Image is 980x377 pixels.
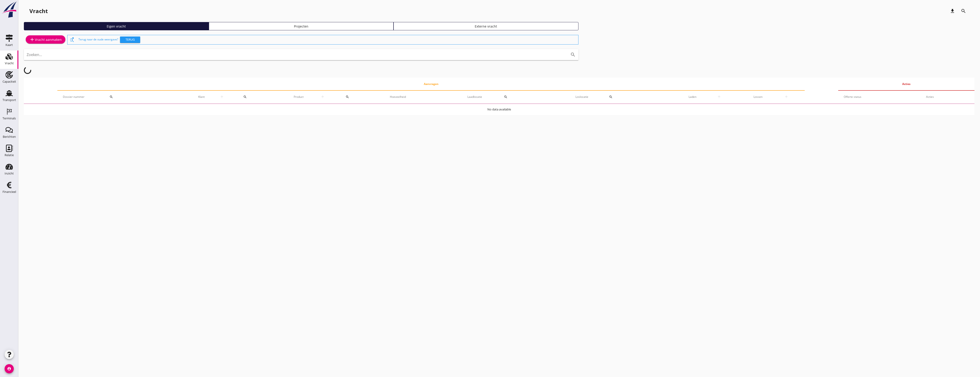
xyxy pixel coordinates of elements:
[24,104,974,115] td: No data available
[3,80,16,83] div: Capaciteit
[467,91,564,102] div: Laadlocatie
[63,91,179,102] div: Dossier nummer
[26,24,207,29] div: Eigen vracht
[707,95,731,99] i: arrow_upward
[5,364,14,373] i: account_circle
[390,95,456,99] div: Hoeveelheid
[504,95,508,99] i: search
[838,78,974,90] th: Acties
[926,95,969,99] div: Acties
[396,24,576,29] div: Externe vracht
[3,117,16,120] div: Terminals
[29,37,62,42] div: Vracht aanmaken
[26,35,65,44] a: Vracht aanmaken
[6,43,13,46] div: Kaart
[109,95,113,99] i: search
[29,7,48,15] div: Vracht
[3,190,16,193] div: Financieel
[678,95,707,99] span: Laden
[3,135,16,138] div: Berichten
[773,95,799,99] i: arrow_upward
[120,37,140,43] button: Terug
[5,62,14,65] div: Vracht
[609,95,613,99] i: search
[3,98,16,101] div: Transport
[5,154,14,157] div: Relatie
[243,95,247,99] i: search
[209,22,394,30] a: Projecten
[212,95,232,99] i: arrow_upward
[69,37,75,42] i: switch_access_shortcut
[844,95,915,99] div: Offerte status
[211,24,392,29] div: Projecten
[24,22,209,30] a: Eigen vracht
[1,1,17,18] img: logo-small.a267ee39.svg
[346,95,349,99] i: search
[78,35,576,44] div: Terug naar de oude weergave?
[57,78,805,90] th: Aanvragen
[29,37,35,42] i: add
[961,8,966,14] i: search
[394,22,578,30] a: Externe vracht
[575,91,667,102] div: Loslocatie
[122,37,138,42] div: Terug
[950,8,955,14] i: download
[285,95,312,99] span: Product
[5,172,14,175] div: Inzicht
[312,95,333,99] i: arrow_upward
[27,51,563,58] input: Zoeken...
[743,95,773,99] span: Lossen
[190,95,212,99] span: Klant
[570,52,576,57] i: search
